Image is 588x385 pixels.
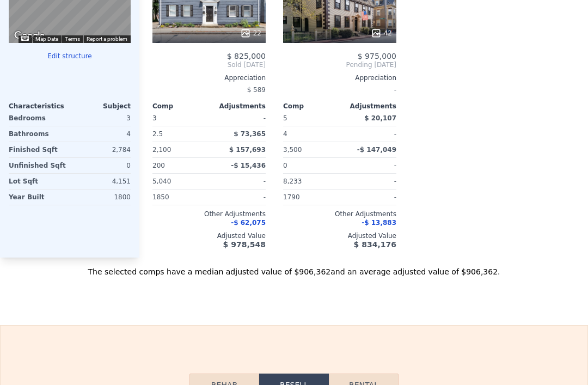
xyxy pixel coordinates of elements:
span: -$ 147,049 [357,146,396,154]
div: 3 [72,111,131,126]
div: Comp [152,102,209,111]
div: 4,151 [72,174,131,189]
div: Adjusted Value [283,231,396,240]
span: 3 [152,114,157,122]
div: Finished Sqft [9,142,68,157]
button: Map Data [35,35,58,43]
div: - [211,190,266,205]
div: 4 [72,126,131,142]
span: 0 [283,162,287,169]
div: - [211,174,266,189]
div: Bedrooms [9,111,68,126]
div: - [342,126,396,142]
span: 5,040 [152,178,171,185]
span: 5 [283,114,287,122]
div: Adjustments [209,102,266,111]
button: Edit structure [9,52,131,60]
div: Other Adjustments [283,210,396,218]
span: -$ 13,883 [362,219,396,227]
span: $ 834,176 [354,240,396,249]
div: 42 [371,28,392,39]
div: 1850 [152,190,207,205]
span: -$ 15,436 [231,162,266,169]
span: 8,233 [283,178,302,185]
div: Adjustments [340,102,396,111]
div: 4 [283,126,338,142]
div: - [342,158,396,173]
div: Appreciation [283,74,396,82]
div: Bathrooms [9,126,68,142]
span: $ 20,107 [364,114,396,122]
span: $ 978,548 [223,240,266,249]
span: $ 157,693 [229,146,266,154]
div: 2,784 [72,142,131,157]
div: 1790 [283,190,338,205]
div: - [342,190,396,205]
div: Unfinished Sqft [9,158,68,173]
span: $ 73,365 [234,130,266,138]
div: Lot Sqft [9,174,68,189]
span: 2,100 [152,146,171,154]
span: Sold [DATE] [152,60,266,69]
img: Google [11,29,47,43]
div: Year Built [9,190,68,205]
div: - [211,111,266,126]
div: 2.5 [152,126,207,142]
div: Comp [283,102,340,111]
span: $ 975,000 [358,52,396,60]
a: Terms (opens in new tab) [65,36,80,42]
a: Open this area in Google Maps (opens a new window) [11,29,47,43]
div: 1800 [72,190,131,205]
div: - [342,174,396,189]
div: Appreciation [152,74,266,82]
div: Other Adjustments [152,210,266,218]
span: 3,500 [283,146,302,154]
div: 0 [72,158,131,173]
span: Pending [DATE] [283,60,396,69]
a: Report a problem [87,36,127,42]
span: $ 825,000 [227,52,266,60]
div: Characteristics [9,102,70,111]
div: Adjusted Value [152,231,266,240]
div: - [283,82,396,97]
span: 200 [152,162,165,169]
div: Subject [70,102,131,111]
span: -$ 62,075 [231,219,266,227]
button: Keyboard shortcuts [21,36,29,41]
div: 22 [240,28,261,39]
span: $ 589 [247,86,266,94]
